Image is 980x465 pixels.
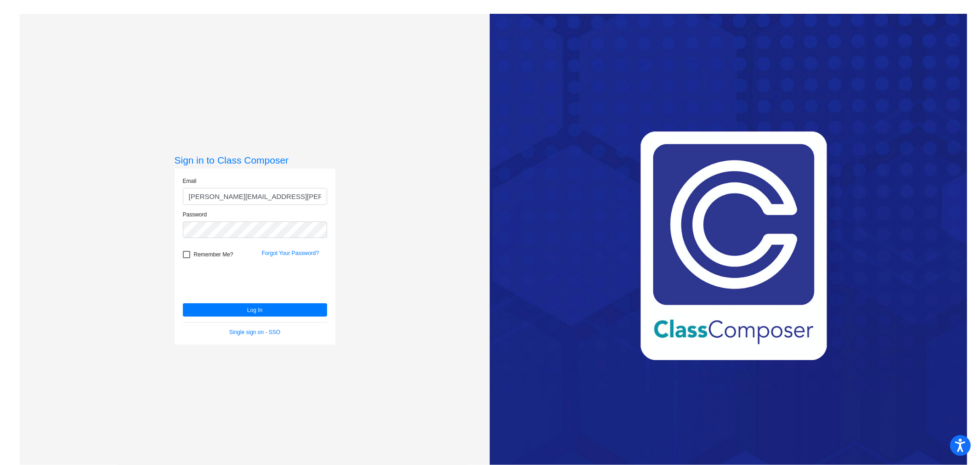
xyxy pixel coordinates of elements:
label: Email [183,177,197,185]
iframe: reCAPTCHA [183,263,323,299]
span: Remember Me? [194,249,233,260]
a: Single sign on - SSO [229,329,280,335]
a: Forgot Your Password? [262,250,319,256]
label: Password [183,210,207,219]
button: Log In [183,303,327,317]
h3: Sign in to Class Composer [175,154,335,166]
